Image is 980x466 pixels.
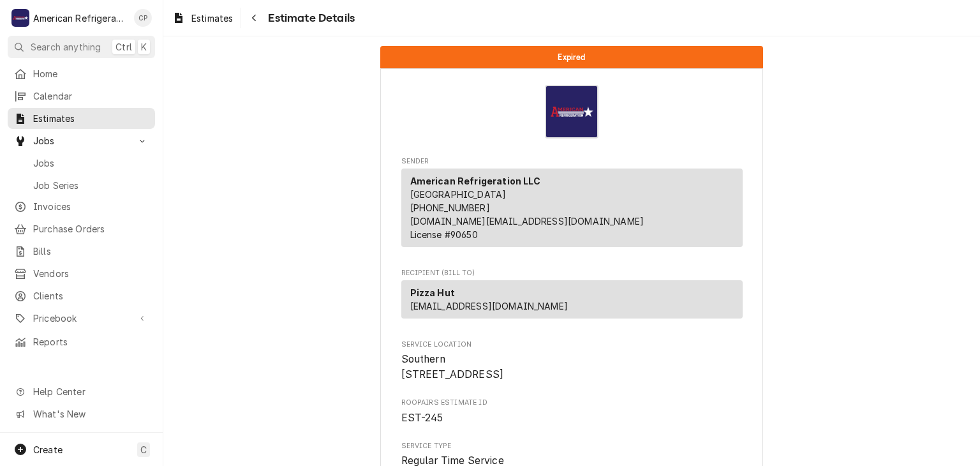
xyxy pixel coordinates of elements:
[401,340,743,350] span: Service Location
[410,301,568,312] span: [EMAIL_ADDRESS][DOMAIN_NAME]
[401,268,743,278] span: Recipient (Bill To)
[8,86,155,107] a: Calendar
[140,443,147,456] span: C
[8,403,155,425] a: Go to What's New
[167,8,238,29] a: Estimates
[8,36,155,58] button: Search anythingCtrlK
[8,153,155,174] a: Jobs
[401,412,443,424] span: EST-245
[264,10,355,27] span: Estimate Details
[244,8,264,28] button: Navigate back
[8,241,155,262] a: Bills
[33,156,149,170] span: Jobs
[401,441,743,451] span: Service Type
[33,11,127,25] div: American Refrigeration LLC
[401,280,743,324] div: Recipient (Bill To)
[31,40,101,54] span: Search anything
[401,340,743,382] div: Service Location
[33,312,130,325] span: Pricebook
[33,222,149,236] span: Purchase Orders
[33,407,147,421] span: What's New
[33,112,149,125] span: Estimates
[33,385,147,398] span: Help Center
[545,85,598,139] img: Logo
[33,134,130,147] span: Jobs
[33,335,149,349] span: Reports
[115,40,132,54] span: Ctrl
[33,267,149,280] span: Vendors
[401,156,743,253] div: Estimate Sender
[11,9,29,27] div: American Refrigeration LLC's Avatar
[8,130,155,151] a: Go to Jobs
[401,280,743,319] div: Recipient (Bill To)
[401,268,743,324] div: Estimate Recipient
[33,289,149,303] span: Clients
[134,9,152,27] div: Cordel Pyle's Avatar
[401,398,743,425] div: Roopairs Estimate ID
[8,108,155,129] a: Estimates
[8,263,155,284] a: Vendors
[380,46,763,68] div: Status
[33,200,149,213] span: Invoices
[8,285,155,306] a: Clients
[401,156,743,167] span: Sender
[8,175,155,196] a: Job Series
[141,40,147,54] span: K
[8,218,155,239] a: Purchase Orders
[558,53,585,61] span: Expired
[33,89,149,103] span: Calendar
[401,352,743,382] span: Service Location
[8,381,155,402] a: Go to Help Center
[401,398,743,408] span: Roopairs Estimate ID
[410,229,478,240] span: License # 90650
[8,308,155,329] a: Go to Pricebook
[401,353,504,380] span: Southern [STREET_ADDRESS]
[33,244,149,258] span: Bills
[8,196,155,217] a: Invoices
[401,410,743,426] span: Roopairs Estimate ID
[191,11,233,25] span: Estimates
[410,176,541,186] strong: American Refrigeration LLC
[410,287,455,298] strong: Pizza Hut
[8,331,155,352] a: Reports
[401,169,743,252] div: Sender
[410,189,507,200] span: [GEOGRAPHIC_DATA]
[33,67,149,80] span: Home
[410,216,644,227] a: [DOMAIN_NAME][EMAIL_ADDRESS][DOMAIN_NAME]
[33,179,149,192] span: Job Series
[401,169,743,247] div: Sender
[8,63,155,84] a: Home
[410,202,490,213] a: [PHONE_NUMBER]
[134,9,152,27] div: CP
[11,9,29,27] div: A
[33,444,63,455] span: Create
